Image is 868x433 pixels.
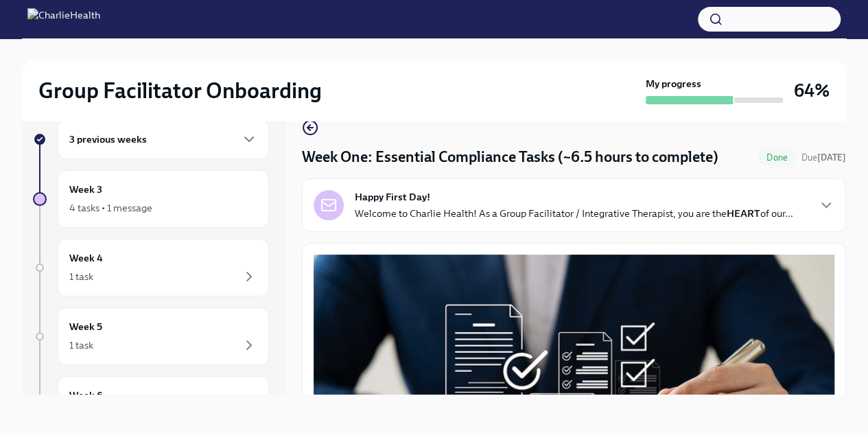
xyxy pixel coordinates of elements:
strong: Happy First Day! [355,190,430,204]
strong: HEART [727,207,760,220]
a: Week 41 task [33,239,269,296]
span: September 1st, 2025 10:00 [801,151,846,164]
a: Week 51 task [33,307,269,365]
div: 4 tasks • 1 message [69,201,152,215]
a: Week 34 tasks • 1 message [33,170,269,228]
h4: Week One: Essential Compliance Tasks (~6.5 hours to complete) [302,147,718,167]
strong: [DATE] [817,152,846,163]
div: 1 task [69,270,93,283]
span: Done [758,152,796,163]
h6: Week 4 [69,250,103,266]
p: Welcome to Charlie Health! As a Group Facilitator / Integrative Therapist, you are the of our... [355,207,793,220]
h6: Week 3 [69,182,102,197]
h3: 64% [794,78,830,103]
div: 1 task [69,338,93,352]
h6: 3 previous weeks [69,132,147,147]
h6: Week 5 [69,319,102,334]
span: Due [801,152,846,163]
h2: Group Facilitator Onboarding [38,77,322,104]
img: CharlieHealth [27,8,100,30]
h6: Week 6 [69,388,103,403]
strong: My progress [646,77,701,91]
div: 3 previous weeks [58,119,269,159]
